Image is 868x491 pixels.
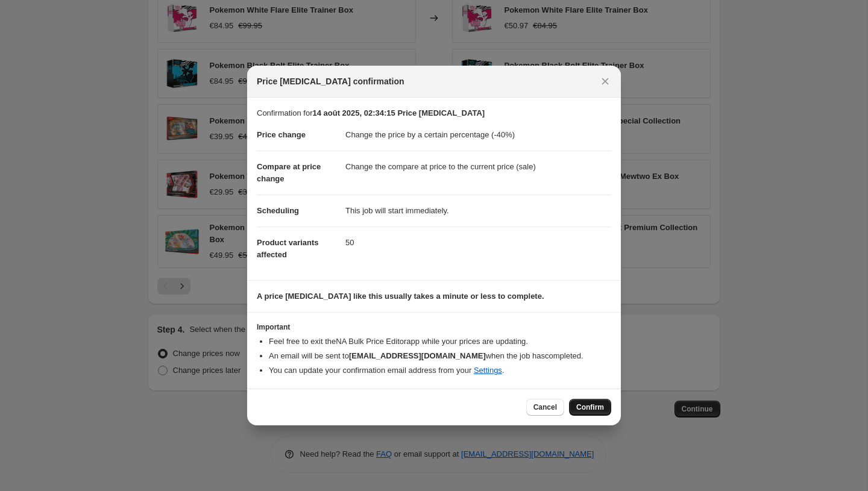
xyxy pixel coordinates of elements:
b: A price [MEDICAL_DATA] like this usually takes a minute or less to complete. [257,292,544,301]
button: Close [597,73,614,90]
button: Confirm [569,399,611,416]
a: Settings [474,366,502,375]
span: Product variants affected [257,238,319,259]
span: Cancel [533,402,557,412]
li: You can update your confirmation email address from your . [269,364,611,377]
span: Compare at price change [257,162,321,183]
b: [EMAIL_ADDRESS][DOMAIN_NAME] [349,351,486,360]
b: 14 août 2025, 02:34:15 Price [MEDICAL_DATA] [312,108,485,117]
dd: Change the compare at price to the current price (sale) [345,151,611,183]
dd: 50 [345,227,611,258]
span: Scheduling [257,206,299,215]
p: Confirmation for [257,107,611,119]
li: An email will be sent to when the job has completed . [269,350,611,362]
li: Feel free to exit the NA Bulk Price Editor app while your prices are updating. [269,336,611,348]
h3: Important [257,322,611,332]
span: Price change [257,130,306,139]
span: Price [MEDICAL_DATA] confirmation [257,75,404,87]
button: Cancel [526,399,564,416]
dd: This job will start immediately. [345,195,611,227]
dd: Change the price by a certain percentage (-40%) [345,119,611,151]
span: Confirm [576,402,604,412]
